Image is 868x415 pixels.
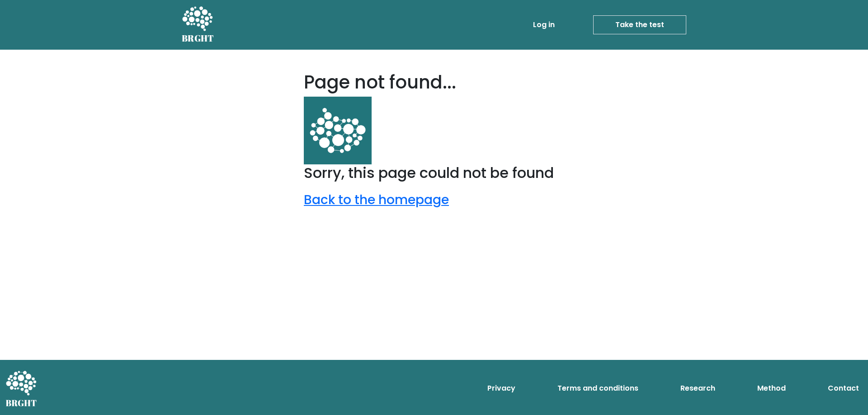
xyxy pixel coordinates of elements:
[182,33,214,44] h5: BRGHT
[754,379,789,397] a: Method
[529,16,558,34] a: Log in
[304,164,564,182] h2: Sorry, this page could not be found
[554,379,642,397] a: Terms and conditions
[304,191,449,209] a: Back to the homepage
[484,379,519,397] a: Privacy
[677,379,719,397] a: Research
[593,15,686,34] a: Take the test
[304,71,564,93] h1: Page not found...
[824,379,863,397] a: Contact
[304,97,372,164] img: android-chrome-512x512.d45202eec217.png
[182,4,214,46] a: BRGHT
